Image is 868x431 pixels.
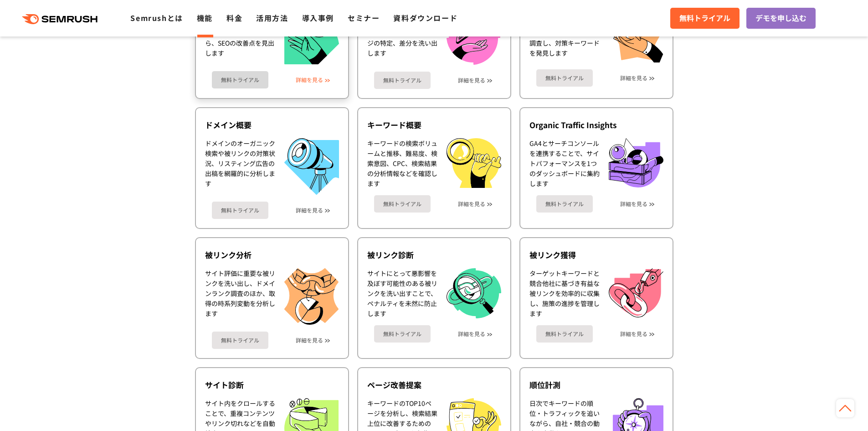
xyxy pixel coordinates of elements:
a: 無料トライアル [212,202,268,219]
a: デモを申し込む [746,8,816,29]
div: Organic Traffic Insights [529,119,663,130]
a: 詳細を見る [296,337,323,343]
a: 活用方法 [256,12,288,23]
div: ドメインのオーガニック検索や被リンクの対策状況、リスティング広告の出稿を網羅的に分析します [205,138,275,195]
a: 無料トライアル [212,71,268,88]
a: 無料トライアル [536,325,593,343]
a: 詳細を見る [458,77,485,83]
img: 被リンク診断 [447,268,501,319]
div: キーワード概要 [367,119,501,130]
div: サイト診断 [205,379,339,390]
a: 詳細を見る [296,77,323,83]
a: 詳細を見る [620,331,647,337]
a: 詳細を見る [458,201,485,207]
div: 被リンク診断 [367,249,501,260]
span: 無料トライアル [679,12,730,24]
a: 無料トライアル [374,72,431,89]
a: 無料トライアル [536,195,593,213]
a: 無料トライアル [670,8,740,29]
a: 無料トライアル [212,332,268,349]
a: 無料トライアル [374,195,431,213]
a: 詳細を見る [296,207,323,213]
a: 資料ダウンロード [393,12,457,23]
span: デモを申し込む [755,12,806,24]
a: 機能 [197,12,213,23]
div: サイト評価に重要な被リンクを洗い出し、ドメインランク調査のほか、取得の時系列変動を分析します [205,268,275,325]
a: 詳細を見る [620,201,647,207]
div: ページ改善提案 [367,379,501,390]
div: 順位計測 [529,379,663,390]
img: Organic Traffic Insights [609,138,663,187]
a: 無料トライアル [374,325,431,343]
img: ドメイン概要 [284,138,339,195]
div: ドメイン概要 [205,119,339,130]
div: 被リンク分析 [205,249,339,260]
img: 被リンク獲得 [609,268,663,317]
img: キーワード概要 [447,138,501,188]
div: サイトにとって悪影響を及ぼす可能性のある被リンクを洗い出すことで、ペナルティを未然に防止します [367,268,437,319]
div: 被リンク獲得 [529,249,663,260]
a: Semrushとは [130,12,183,23]
a: 導入事例 [302,12,334,23]
img: 被リンク分析 [284,268,339,325]
a: セミナー [348,12,380,23]
div: キーワードの検索ボリュームと推移、難易度、検索意図、CPC、検索結果の分析情報などを確認します [367,138,437,188]
a: 無料トライアル [536,69,593,87]
a: 料金 [226,12,242,23]
a: 詳細を見る [458,331,485,337]
div: GA4とサーチコンソールを連携することで、サイトパフォーマンスを1つのダッシュボードに集約します [529,138,600,188]
div: ターゲットキーワードと競合他社に基づき有益な被リンクを効率的に収集し、施策の進捗を管理します [529,268,600,318]
a: 詳細を見る [620,75,647,81]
